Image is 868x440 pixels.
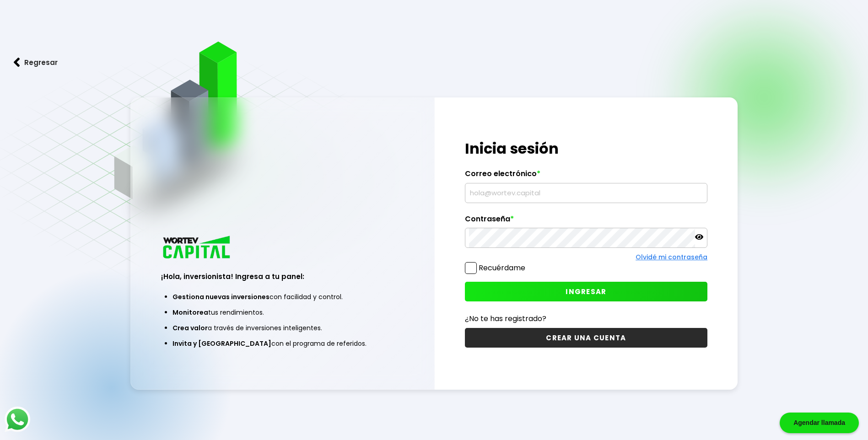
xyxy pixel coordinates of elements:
span: Monitorea [173,308,208,317]
img: flecha izquierda [14,58,20,67]
p: ¿No te has registrado? [465,313,707,324]
button: CREAR UNA CUENTA [465,328,707,348]
li: con facilidad y control. [173,289,392,305]
div: Agendar llamada [780,413,859,433]
li: tus rendimientos. [173,305,392,320]
h3: ¡Hola, inversionista! Ingresa a tu panel: [161,271,404,282]
label: Recuérdame [479,263,525,273]
label: Correo electrónico [465,169,707,183]
button: INGRESAR [465,282,707,301]
span: INGRESAR [566,287,606,296]
span: Gestiona nuevas inversiones [173,292,270,301]
a: Olvidé mi contraseña [636,252,707,262]
label: Contraseña [465,215,707,228]
h1: Inicia sesión [465,138,707,160]
span: Invita y [GEOGRAPHIC_DATA] [173,339,271,348]
li: a través de inversiones inteligentes. [173,320,392,336]
img: logo_wortev_capital [161,235,233,262]
a: ¿No te has registrado?CREAR UNA CUENTA [465,313,707,348]
li: con el programa de referidos. [173,336,392,351]
input: hola@wortev.capital [469,183,703,203]
img: logos_whatsapp-icon.242b2217.svg [5,407,30,432]
span: Crea valor [173,323,208,333]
